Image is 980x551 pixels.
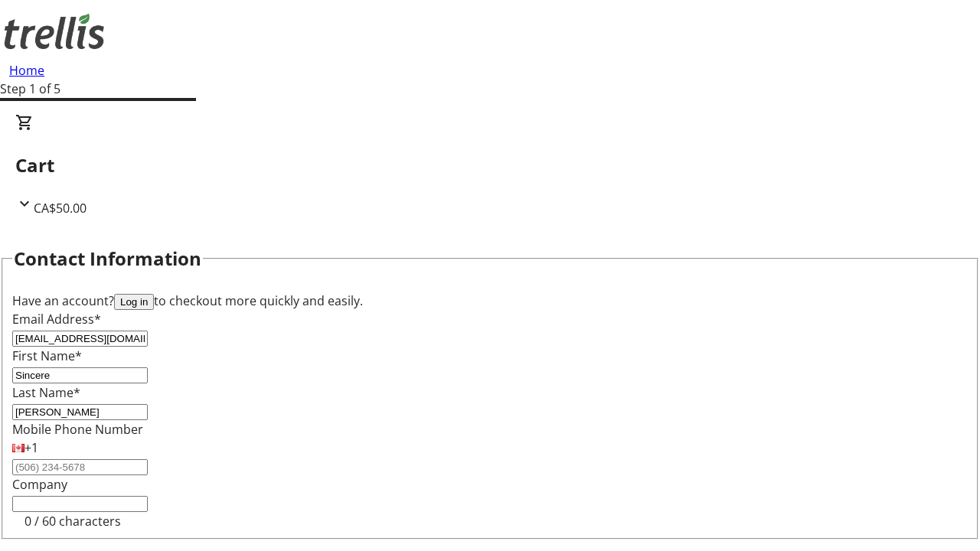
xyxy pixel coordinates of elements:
input: (506) 234-5678 [12,459,148,475]
label: Last Name* [12,384,80,401]
label: First Name* [12,347,82,364]
h2: Cart [15,152,965,179]
h2: Contact Information [14,245,201,272]
button: Log in [114,294,154,310]
div: CartCA$50.00 [15,113,965,217]
label: Mobile Phone Number [12,421,143,438]
span: CA$50.00 [34,200,87,217]
div: Have an account? to checkout more quickly and easily. [12,292,968,310]
label: Email Address* [12,311,101,328]
tr-character-limit: 0 / 60 characters [24,513,121,530]
label: Company [12,476,67,493]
